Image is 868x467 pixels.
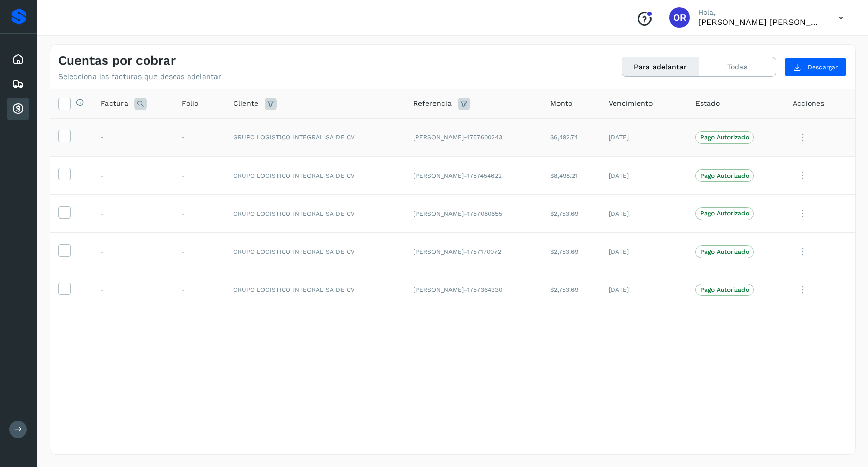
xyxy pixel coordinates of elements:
[699,57,776,76] button: Todas
[542,195,600,233] td: $2,753.69
[92,232,174,271] td: -
[600,157,687,195] td: [DATE]
[698,8,822,17] p: Hola,
[7,98,29,120] div: Cuentas por cobrar
[600,271,687,309] td: [DATE]
[92,118,174,157] td: -
[542,271,600,309] td: $2,753.69
[174,232,225,271] td: -
[700,134,749,141] p: Pago Autorizado
[233,98,258,109] span: Cliente
[225,195,405,233] td: GRUPO LOGISTICO INTEGRAL SA DE CV
[225,232,405,271] td: GRUPO LOGISTICO INTEGRAL SA DE CV
[7,73,29,96] div: Embarques
[405,271,542,309] td: [PERSON_NAME]-1757364330
[92,271,174,309] td: -
[182,98,198,109] span: Folio
[700,210,749,217] p: Pago Autorizado
[698,17,822,27] p: Oscar Ramirez Nava
[92,195,174,233] td: -
[413,98,452,109] span: Referencia
[58,53,176,68] h4: Cuentas por cobrar
[405,157,542,195] td: [PERSON_NAME]-1757454622
[174,157,225,195] td: -
[700,286,749,293] p: Pago Autorizado
[405,195,542,233] td: [PERSON_NAME]-1757080655
[174,271,225,309] td: -
[600,232,687,271] td: [DATE]
[784,58,847,76] button: Descargar
[600,195,687,233] td: [DATE]
[405,232,542,271] td: [PERSON_NAME]-1757170072
[609,98,653,109] span: Vencimiento
[225,157,405,195] td: GRUPO LOGISTICO INTEGRAL SA DE CV
[405,118,542,157] td: [PERSON_NAME]-1757600243
[542,118,600,157] td: $6,492.74
[101,98,128,109] span: Factura
[225,271,405,309] td: GRUPO LOGISTICO INTEGRAL SA DE CV
[92,157,174,195] td: -
[700,172,749,179] p: Pago Autorizado
[793,98,824,109] span: Acciones
[174,195,225,233] td: -
[600,118,687,157] td: [DATE]
[58,72,221,81] p: Selecciona las facturas que deseas adelantar
[174,118,225,157] td: -
[542,232,600,271] td: $2,753.69
[550,98,572,109] span: Monto
[542,157,600,195] td: $8,498.21
[622,57,699,76] button: Para adelantar
[808,63,838,72] span: Descargar
[225,118,405,157] td: GRUPO LOGISTICO INTEGRAL SA DE CV
[700,248,749,255] p: Pago Autorizado
[695,98,720,109] span: Estado
[7,48,29,71] div: Inicio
